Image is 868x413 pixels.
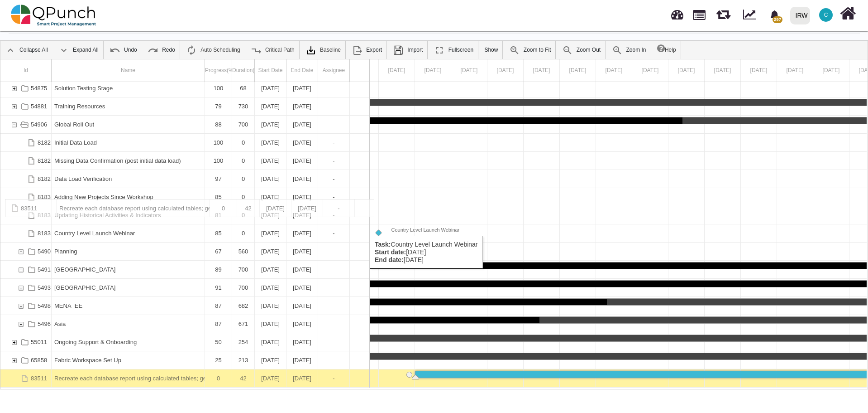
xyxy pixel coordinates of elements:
div: 68 [235,79,252,97]
div: - [326,199,352,217]
div: 97 [208,170,229,188]
div: 55011 [31,333,47,351]
span: Projects [693,6,706,20]
div: 682 [232,297,255,315]
div: 30-09-2025 [286,224,318,242]
b: Task: [375,241,391,248]
div: 01-02-2024 [255,116,286,133]
div: 81826 [38,134,48,151]
div: 81828 [0,170,52,188]
div: 54906 [0,116,52,133]
div: 54914 [38,261,48,278]
div: Recreate each database report using calculated tables; get Ganesh to check against old version to... [57,199,210,217]
div: 85 [208,188,229,206]
div: [DATE] [258,261,283,278]
div: - [323,199,355,217]
div: 08-04-2024 [286,79,318,97]
div: 31-12-2025 [286,279,318,296]
div: 81831 [0,206,52,224]
div: 54937 [38,279,48,296]
a: Zoom In [607,41,651,59]
div: 01 Oct 2025 [415,59,451,82]
div: [DATE] [289,243,315,260]
div: Task: Recreate each database report using calculated tables; get Ganesh to check against old vers... [0,369,369,388]
div: 85 [205,188,232,206]
img: ic_auto_scheduling_24.ade0d5b.png [186,45,197,56]
div: [DATE] [258,315,283,333]
div: 08 Oct 2025 [668,59,705,82]
img: ic_critical_path_24.b7f2986.png [251,45,262,56]
div: [DATE] [258,170,283,188]
div: 0 [235,170,252,188]
div: 54986 [0,297,52,315]
a: Baseline [301,41,345,59]
div: 31-12-2025 [286,116,318,133]
div: Task: Data Load Verification Start date: 29-05-2025 End date: 29-05-2025 [0,170,369,188]
a: Fullscreen [429,41,478,59]
div: Data Load Verification [54,170,202,188]
div: Task: Solution Testing Stage Start date: 01-02-2024 End date: 08-04-2024 [0,79,369,97]
div: Recreate each database report using calculated tables; get Ganesh to check against old version to... [59,199,207,217]
div: 0 [210,199,237,217]
div: 213 [232,351,255,369]
div: 91 [205,279,232,296]
div: 0 [232,134,255,151]
div: 01-10-2025 [255,369,286,387]
div: 01-02-2024 [255,261,286,278]
div: Fabric Workspace Set Up [54,351,202,369]
div: [DATE] [289,333,315,351]
div: 100 [208,134,229,151]
div: Country Level Launch Webinar [52,224,205,242]
div: Training Resources [54,97,202,115]
div: - [321,224,347,242]
a: C [814,0,838,29]
div: [DATE] [289,261,315,278]
div: 88 [208,116,229,133]
div: [DATE] [289,351,315,369]
div: 01-04-2025 [255,351,286,369]
div: 85 [208,224,229,242]
div: 22-04-2025 [255,333,286,351]
div: 254 [235,333,252,351]
div: 0 [235,188,252,206]
div: 03 Oct 2025 [487,59,524,82]
svg: bell fill [770,10,779,20]
div: [DATE] [258,116,283,133]
div: - [321,134,347,151]
div: 30-06-2025 [255,188,286,206]
div: - [318,170,350,188]
a: Help [653,41,681,59]
div: [DATE] [258,79,283,97]
div: 81832 [38,224,48,242]
div: 01-02-2024 [255,279,286,296]
div: Planning [52,243,205,260]
div: - [321,188,347,206]
div: 89 [205,261,232,278]
div: 31-12-2025 [286,333,318,351]
a: Export [347,41,386,59]
div: 81829 [38,152,48,170]
div: 0 [232,188,255,206]
div: 81830 [38,188,48,206]
div: 81828 [38,170,48,188]
div: - [321,152,347,170]
div: End Date [286,59,318,82]
div: [DATE] [258,279,283,296]
div: - [321,170,347,188]
div: 100 [205,152,232,170]
div: [DATE] [262,199,288,217]
div: Task: Global Roll Out Start date: 01-02-2024 End date: 31-12-2025 [0,116,369,134]
div: 65858 [0,351,52,369]
span: 297 [773,16,782,23]
div: Task: Fabric Workspace Set Up Start date: 01-04-2025 End date: 30-10-2025 [0,351,369,369]
div: 87 [208,315,229,333]
div: 730 [232,97,255,115]
div: West Africa [52,279,205,296]
div: Ongoing Support & Onboarding [54,333,202,351]
div: 79 [208,97,229,115]
div: 01-10-2025 [260,199,291,217]
div: [DATE] [289,297,315,315]
div: 30-01-2025 [286,152,318,170]
div: [DATE] [258,97,283,115]
div: Task: Missing Data Confirmation (post initial data load) Start date: 30-01-2025 End date: 30-01-2025 [0,152,369,170]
